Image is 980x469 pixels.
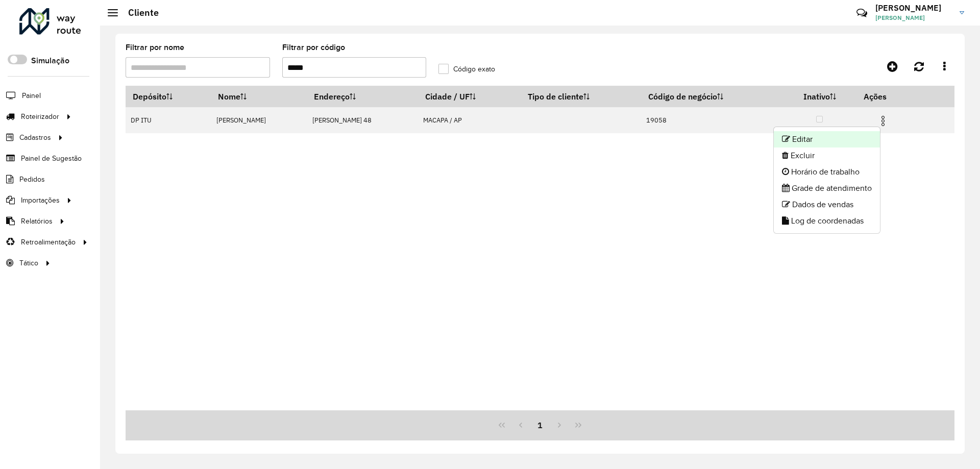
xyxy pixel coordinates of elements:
th: Endereço [307,86,418,107]
th: Código de negócio [641,86,782,107]
li: Excluir [774,147,880,164]
th: Inativo [782,86,856,107]
h2: Cliente [118,7,159,18]
td: 19058 [641,107,782,133]
span: [PERSON_NAME] [875,13,952,22]
span: Pedidos [19,174,45,185]
li: Editar [774,131,880,147]
th: Depósito [126,86,211,107]
button: 1 [530,415,550,435]
td: [PERSON_NAME] 48 [307,107,418,133]
td: MACAPA / AP [418,107,521,133]
span: Retroalimentação [21,237,76,248]
label: Código exato [438,64,495,75]
td: [PERSON_NAME] [211,107,307,133]
td: DP ITU [126,107,211,133]
h3: [PERSON_NAME] [875,3,952,13]
th: Cidade / UF [418,86,521,107]
span: Painel [22,90,41,101]
span: Roteirizador [21,111,59,122]
th: Tipo de cliente [521,86,641,107]
th: Ações [856,86,918,107]
li: Grade de atendimento [774,180,880,196]
span: Relatórios [21,216,53,227]
li: Log de coordenadas [774,213,880,229]
li: Horário de trabalho [774,164,880,180]
span: Importações [21,195,60,206]
label: Filtrar por código [282,41,345,54]
li: Dados de vendas [774,196,880,213]
span: Cadastros [19,132,51,143]
span: Tático [19,258,38,268]
a: Contato Rápido [851,2,873,24]
span: Painel de Sugestão [21,153,82,164]
label: Filtrar por nome [126,41,184,54]
label: Simulação [31,55,69,67]
th: Nome [211,86,307,107]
